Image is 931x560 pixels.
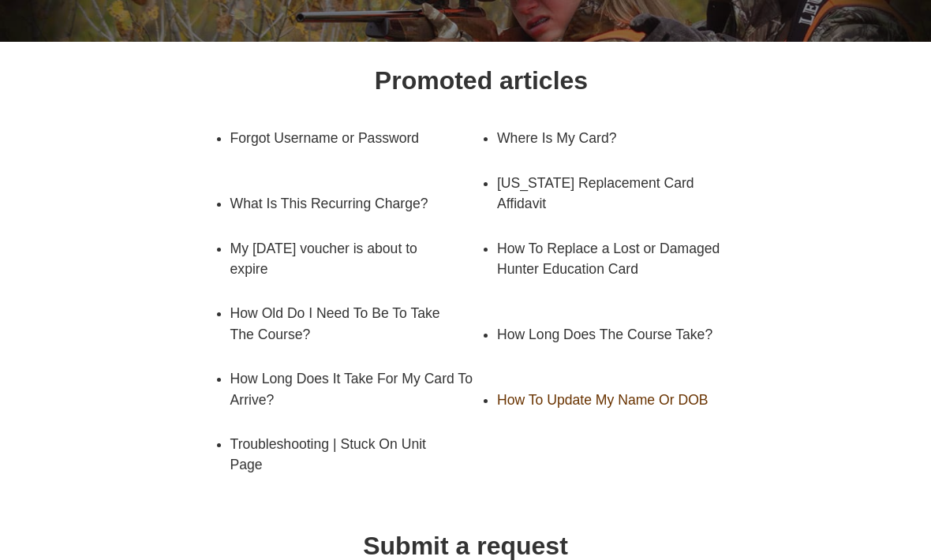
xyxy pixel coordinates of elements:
a: How To Update My Name Or DOB [497,378,724,422]
a: [US_STATE] Replacement Card Affidavit [497,161,724,226]
a: How To Replace a Lost or Damaged Hunter Education Card [497,226,748,292]
a: My [DATE] voucher is about to expire [230,226,458,292]
h1: Promoted articles [375,62,588,99]
a: How Old Do I Need To Be To Take The Course? [230,291,458,357]
a: Where Is My Card? [497,116,724,160]
a: How Long Does The Course Take? [497,312,724,357]
a: How Long Does It Take For My Card To Arrive? [230,357,481,422]
a: Troubleshooting | Stuck On Unit Page [230,422,458,487]
a: What Is This Recurring Charge? [230,181,481,226]
a: Forgot Username or Password [230,116,458,160]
